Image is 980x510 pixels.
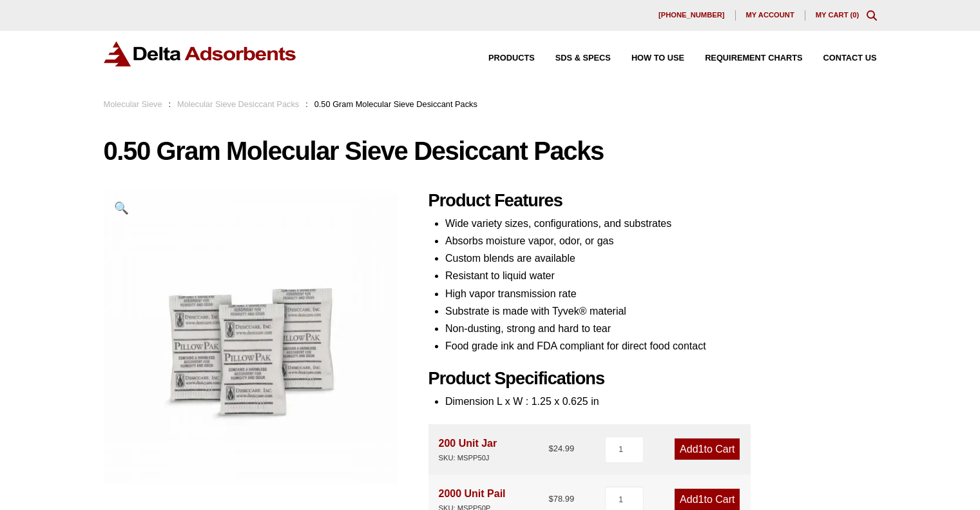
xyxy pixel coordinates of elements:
[445,393,877,410] li: Dimension L x W : 1.25 x 0.625 in
[114,201,129,215] span: 🔍
[445,267,877,284] li: Resistant to liquid water
[104,41,297,66] img: Delta Adsorbents
[439,435,497,464] div: 200 Unit Jar
[658,12,725,19] span: [PHONE_NUMBER]
[468,54,535,63] a: Products
[169,99,171,109] span: :
[104,190,139,226] a: View full-screen image gallery
[548,494,553,504] span: $
[428,368,877,389] h2: Product Specifications
[548,444,553,453] span: $
[314,99,477,109] span: 0.50 Gram Molecular Sieve Desiccant Packs
[698,494,704,505] span: 1
[746,12,794,19] span: My account
[177,99,299,109] a: Molecular Sieve Desiccant Packs
[867,10,877,21] div: Toggle Modal Content
[104,99,162,109] a: Molecular Sieve
[445,320,877,337] li: Non-dusting, strong and hard to tear
[535,54,611,63] a: SDS & SPECS
[548,494,574,504] bdi: 78.99
[631,54,684,63] span: How to Use
[803,54,877,63] a: Contact Us
[823,54,877,63] span: Contact Us
[548,444,574,453] bdi: 24.99
[705,54,802,63] span: Requirement Charts
[104,137,877,164] h1: 0.50 Gram Molecular Sieve Desiccant Packs
[439,452,497,464] div: SKU: MSPP50J
[816,11,860,19] a: My Cart (0)
[445,285,877,302] li: High vapor transmission rate
[675,489,740,510] a: Add1to Cart
[675,438,740,460] a: Add1to Cart
[488,54,535,63] span: Products
[305,99,308,109] span: :
[736,10,805,21] a: My account
[648,10,736,21] a: [PHONE_NUMBER]
[555,54,611,63] span: SDS & SPECS
[445,337,877,355] li: Food grade ink and FDA compliant for direct food contact
[445,232,877,250] li: Absorbs moisture vapor, odor, or gas
[428,190,877,211] h2: Product Features
[698,444,704,455] span: 1
[684,54,802,63] a: Requirement Charts
[852,11,856,19] span: 0
[445,302,877,320] li: Substrate is made with Tyvek® material
[611,54,684,63] a: How to Use
[445,250,877,267] li: Custom blends are available
[445,215,877,232] li: Wide variety sizes, configurations, and substrates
